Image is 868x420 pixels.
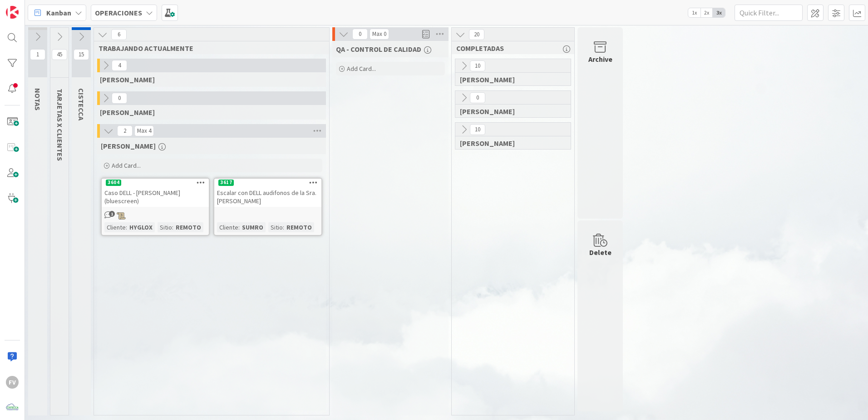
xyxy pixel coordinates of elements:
div: 3604Caso DELL - [PERSON_NAME] (bluescreen) [102,179,209,207]
span: COMPLETADAS [456,44,563,53]
a: 3617Escalar con DELL audifonos de la Sra. [PERSON_NAME]Cliente:SUMROSitio:REMOTO [213,178,322,236]
span: TARJETAS X CLIENTES [55,89,64,161]
a: 3604Caso DELL - [PERSON_NAME] (bluescreen)Cliente:HYGLOXSitio:REMOTO [101,178,210,236]
span: 2 [117,125,133,136]
span: : [238,222,240,232]
div: 3604 [106,180,121,186]
b: OPERACIONES [95,8,142,17]
div: Cliente [217,222,238,232]
div: Max 0 [372,32,386,36]
span: 45 [52,49,67,60]
span: CISTECCA [77,88,86,120]
div: 3617Escalar con DELL audifonos de la Sra. [PERSON_NAME] [214,179,321,207]
div: 3617 [218,180,234,186]
span: : [126,222,127,232]
span: GABRIEL [460,75,559,84]
span: GABRIEL [100,75,155,84]
img: avatar [6,401,19,414]
span: 15 [74,49,89,60]
div: 3617 [214,179,321,187]
div: SUMRO [240,222,266,232]
span: 10 [470,124,485,135]
div: Sitio [158,222,172,232]
span: Kanban [46,7,71,18]
span: TRABAJANDO ACTUALMENTE [99,44,318,53]
div: REMOTO [284,222,314,232]
span: : [172,222,173,232]
span: 0 [470,92,485,103]
span: FERNANDO [460,139,559,148]
span: Add Card... [347,65,376,73]
div: Delete [589,247,612,258]
span: 20 [469,29,484,40]
span: NAVIL [100,108,155,117]
span: 2x [700,8,713,17]
span: 1x [688,8,700,17]
span: 6 [111,29,127,40]
span: 1 [30,49,45,60]
div: Max 4 [137,129,151,133]
span: : [283,222,284,232]
input: Quick Filter... [735,5,803,21]
span: 0 [112,93,127,104]
span: 3x [713,8,725,17]
span: 10 [470,60,485,71]
span: Add Card... [112,161,141,170]
span: 4 [112,60,127,71]
span: 0 [352,29,368,40]
div: FV [6,376,19,389]
span: NOTAS [33,88,42,110]
div: 3604 [102,179,209,187]
span: NAVIL [460,107,559,116]
div: HYGLOX [127,222,155,232]
span: QA - CONTROL DE CALIDAD [336,45,421,54]
div: Caso DELL - [PERSON_NAME] (bluescreen) [102,187,209,207]
div: Sitio [268,222,283,232]
div: REMOTO [173,222,203,232]
img: Visit kanbanzone.com [6,6,19,19]
div: Escalar con DELL audifonos de la Sra. [PERSON_NAME] [214,187,321,207]
div: Cliente [104,222,126,232]
span: 1 [109,211,115,217]
span: FERNANDO [101,141,156,150]
div: Archive [588,54,612,65]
